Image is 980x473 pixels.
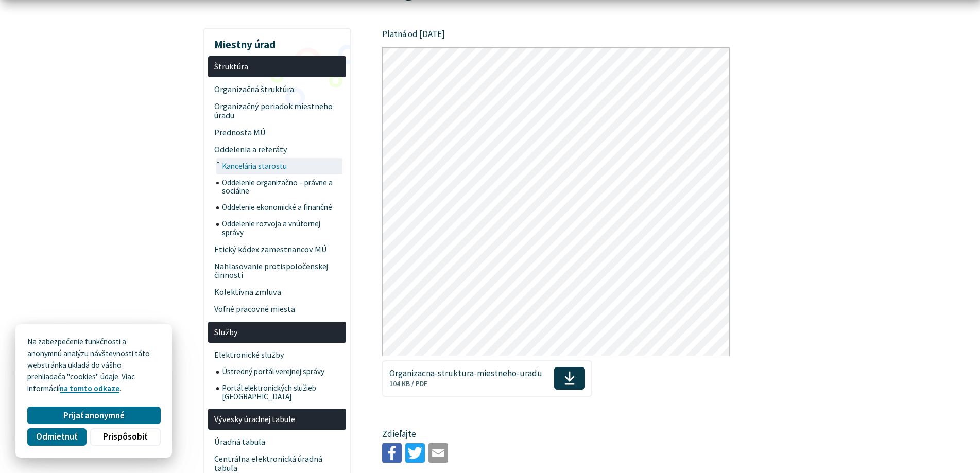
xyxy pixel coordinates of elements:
[214,241,340,258] span: Etický kódex zamestnancov MÚ
[216,174,347,200] a: Oddelenie organizačno – právne a sociálne
[208,346,346,363] a: Elektronické služby
[208,141,346,158] a: Oddelenia a referáty
[216,200,347,216] a: Oddelenie ekonomické a finančné
[63,410,125,421] span: Prijať anonymné
[214,284,340,301] span: Kolektívna zmluva
[214,411,340,428] span: Vývesky úradnej tabule
[214,58,340,75] span: Štruktúra
[382,360,592,396] a: Organizacna-struktura-miestneho-uradu104 KB / PDF
[208,124,346,141] a: Prednosta MÚ
[222,174,340,200] span: Oddelenie organizačno – právne a sociálne
[389,379,427,388] span: 104 KB / PDF
[222,363,340,380] span: Ústredný portál verejnej správy
[208,98,346,124] a: Organizačný poriadok miestneho úradu
[208,322,346,343] a: Služby
[428,443,448,463] img: Zdieľať e-mailom
[216,158,347,174] a: Kancelária starostu
[214,434,340,451] span: Úradná tabuľa
[216,216,347,241] a: Oddelenie rozvoja a vnútornej správy
[214,301,340,318] span: Voľné pracovné miesta
[214,141,340,158] span: Oddelenia a referáty
[208,434,346,451] a: Úradná tabuľa
[382,443,402,463] img: Zdieľať na Facebooku
[222,380,340,405] span: Portál elektronických služieb [GEOGRAPHIC_DATA]
[208,81,346,98] a: Organizačná štruktúra
[208,241,346,258] a: Etický kódex zamestnancov MÚ
[208,258,346,284] a: Nahlasovanie protispoločenskej činnosti
[382,28,730,41] p: Platná od [DATE]
[208,284,346,301] a: Kolektívna zmluva
[208,301,346,318] a: Voľné pracovné miesta
[405,443,425,463] img: Zdieľať na Twitteri
[214,81,340,98] span: Organizačná štruktúra
[216,363,347,380] a: Ústredný portál verejnej správy
[208,31,346,52] h3: Miestny úrad
[382,428,730,441] p: Zdieľajte
[222,200,340,216] span: Oddelenie ekonomické a finančné
[208,56,346,77] a: Štruktúra
[27,428,86,446] button: Odmietnuť
[27,407,160,424] button: Prijať anonymné
[27,336,160,395] p: Na zabezpečenie funkčnosti a anonymnú analýzu návštevnosti táto webstránka ukladá do vášho prehli...
[216,380,347,405] a: Portál elektronických služieb [GEOGRAPHIC_DATA]
[208,409,346,430] a: Vývesky úradnej tabule
[103,431,147,442] span: Prispôsobiť
[222,158,340,174] span: Kancelária starostu
[36,431,77,442] span: Odmietnuť
[60,383,119,393] a: na tomto odkaze
[90,428,160,446] button: Prispôsobiť
[389,369,542,378] span: Organizacna-struktura-miestneho-uradu
[214,124,340,141] span: Prednosta MÚ
[214,258,340,284] span: Nahlasovanie protispoločenskej činnosti
[214,324,340,341] span: Služby
[222,216,340,241] span: Oddelenie rozvoja a vnútornej správy
[214,98,340,124] span: Organizačný poriadok miestneho úradu
[214,346,340,363] span: Elektronické služby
